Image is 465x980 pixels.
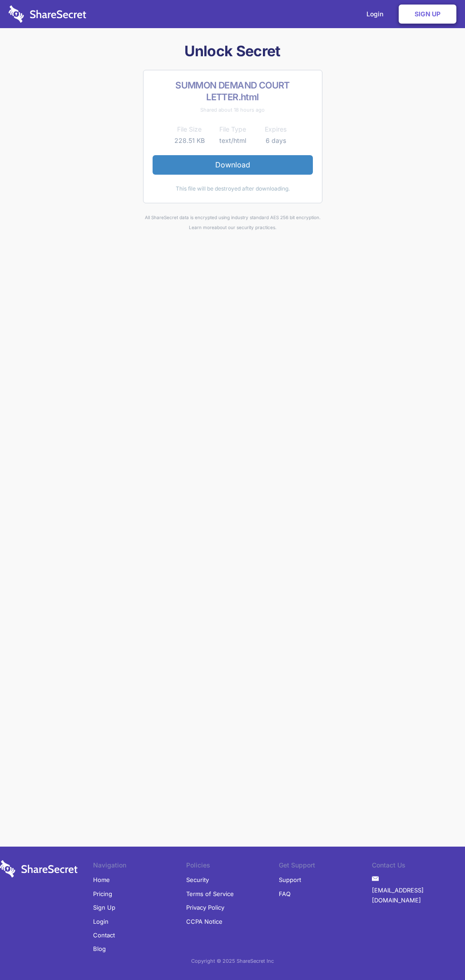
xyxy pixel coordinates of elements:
[211,124,254,135] th: File Type
[279,887,291,901] a: FAQ
[211,135,254,146] td: text/html
[186,915,223,928] a: CCPA Notice
[186,887,234,901] a: Terms of Service
[168,135,211,146] td: 228.51 KB
[93,942,106,955] a: Blog
[93,928,115,942] a: Contact
[186,873,209,887] a: Security
[189,225,214,230] a: Learn more
[168,124,211,135] th: File Size
[93,901,115,914] a: Sign Up
[93,860,186,873] li: Navigation
[399,5,456,24] a: Sign Up
[153,155,313,174] a: Download
[279,873,301,887] a: Support
[93,915,109,928] a: Login
[372,860,465,873] li: Contact Us
[153,184,313,194] div: This file will be destroyed after downloading.
[254,124,297,135] th: Expires
[153,79,313,103] h2: SUMMON DEMAND COURT LETTER.html
[279,860,372,873] li: Get Support
[9,5,86,23] img: logo-wordmark-white-trans-d4663122ce5f474addd5e946df7df03e33cb6a1c49d2221995e7729f52c070b2.svg
[186,901,224,914] a: Privacy Policy
[93,873,110,887] a: Home
[153,105,313,115] div: Shared about 18 hours ago
[254,135,297,146] td: 6 days
[372,883,465,907] a: [EMAIL_ADDRESS][DOMAIN_NAME]
[93,887,112,901] a: Pricing
[186,860,279,873] li: Policies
